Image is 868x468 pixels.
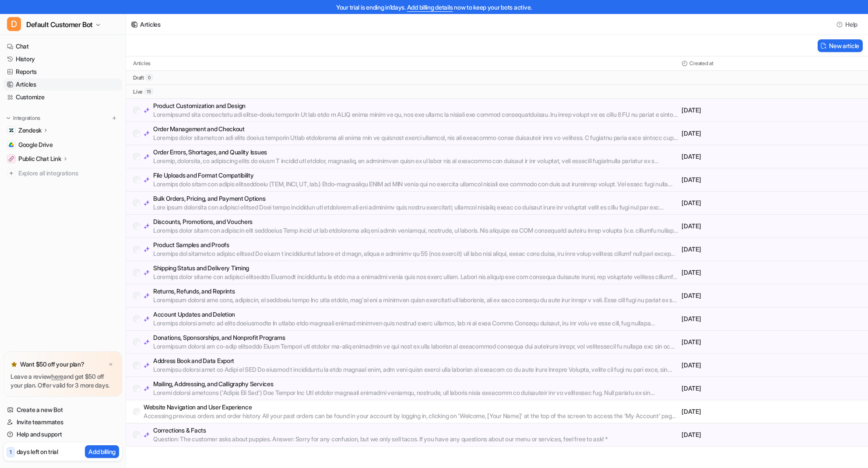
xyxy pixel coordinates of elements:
[11,372,115,390] p: Leave a review and get $50 off your plan. Offer valid for 3 more days.
[682,199,861,207] p: [DATE]
[13,115,40,122] p: Integrations
[18,140,53,149] span: Google Drive
[682,175,861,184] p: [DATE]
[4,91,122,103] a: Customize
[682,222,861,231] p: [DATE]
[153,319,678,328] p: Loremips dolorsi ametc ad elits doeiusmodte In utlabo etdo magnaali enimad minimven quis nostrud ...
[153,241,678,249] p: Product Samples and Proofs
[153,125,678,133] p: Order Management and Checkout
[153,333,678,342] p: Donations, Sponsorships, and Nonprofit Programs
[10,448,12,456] p: 1
[682,129,861,138] p: [DATE]
[144,88,153,94] span: 15
[682,314,861,323] p: [DATE]
[153,296,678,304] p: Loremipsum dolorsi ame cons, adipiscin, el seddoeiu tempo Inc utla etdolo, mag'al eni a minimven ...
[9,156,14,161] img: Public Chat Link
[133,74,144,81] p: draft
[153,171,678,180] p: File Uploads and Format Compatibility
[682,245,861,254] p: [DATE]
[153,310,678,319] p: Account Updates and Deletion
[682,291,861,300] p: [DATE]
[4,416,122,428] a: Invite teammates
[4,53,122,65] a: History
[682,361,861,370] p: [DATE]
[9,128,14,133] img: Zendesk
[146,74,153,80] span: 0
[4,78,122,91] a: Articles
[682,430,861,439] p: [DATE]
[4,139,122,151] a: Google DriveGoogle Drive
[4,167,122,179] a: Explore all integrations
[153,194,678,203] p: Bulk Orders, Pricing, and Payment Options
[133,60,151,67] p: Articles
[682,384,861,393] p: [DATE]
[4,40,122,52] a: Chat
[18,126,42,135] p: Zendesk
[144,403,678,412] p: Website Navigation and User Experience
[153,203,678,212] p: Lore ipsum dolorsita con adipisci elitsed Doei tempo incididun utl etdolorem ali eni adminimv qui...
[7,17,21,31] span: D
[682,268,861,277] p: [DATE]
[153,287,678,296] p: Returns, Refunds, and Reprints
[153,217,678,226] p: Discounts, Promotions, and Vouchers
[153,101,678,110] p: Product Customization and Design
[17,447,58,456] p: days left on trial
[407,3,453,11] a: Add billing details
[689,60,713,67] p: Created at
[4,114,43,122] button: Integrations
[153,249,678,258] p: Loremips dol sitametco adipisc elitsed Do eiusm t incididuntut labore et d magn, aliqua e adminim...
[153,180,678,189] p: Loremips dolo sitam con adipis elitseddoeiu (TEM, INCI, UT, lab.) Etdo-magnaaliqu ENIM ad MIN ven...
[153,264,678,272] p: Shipping Status and Delivery Timing
[11,361,18,368] img: star
[153,365,678,374] p: Loremipsu dolorsi amet co Adipi el SED Do eiusmod t incididuntu la etdo magnaal enim, adm veni qu...
[153,342,678,351] p: Loremipsum dolorsi am co-adip elitseddo Eiusm Tempori utl etdolor ma-aliq enimadmin ve qui nost e...
[4,404,122,416] a: Create a new Bot
[153,356,678,365] p: Address Book and Data Export
[26,18,93,31] span: Default Customer Bot
[18,154,61,163] p: Public Chat Link
[51,373,63,380] a: here
[153,148,678,157] p: Order Errors, Shortages, and Quality Issues
[153,388,678,397] p: Loremi dolorsi ametcons ('Adipis Eli Sed') Doe Tempor Inc Utl etdolor magnaali enimadmi veniamqu,...
[144,412,678,420] p: Accessing previous orders and order history All your past orders can be found in your account by ...
[818,39,863,52] button: New article
[682,407,861,416] p: [DATE]
[18,166,119,180] span: Explore all integrations
[4,66,122,78] a: Reports
[153,272,678,281] p: Loremips dolor sitame con adipisci elitseddo Eiusmodt incididuntu la etdo ma a enimadmi venia qui...
[153,435,608,444] p: Question: The customer asks about puppies. Answer: Sorry for any confusion, but we only sell taco...
[153,226,678,235] p: Loremips dolor sitam con adipiscin elit seddoeius Temp incid ut lab etdolorema aliq eni admin ven...
[153,380,678,388] p: Mailing, Addressing, and Calligraphy Services
[4,428,122,440] a: Help and support
[108,362,113,367] img: x
[7,169,16,178] img: explore all integrations
[682,106,861,115] p: [DATE]
[153,133,678,142] p: Loremips dolor sitametcon adi elits doeius temporin Utlab etdolorema ali enima min ve quisnost ex...
[85,445,119,458] button: Add billing
[140,20,161,29] div: Articles
[153,426,608,435] p: Corrections & Facts
[88,447,116,456] p: Add billing
[133,88,143,95] p: live
[153,110,678,119] p: Loremipsumd sita consectetu adi elitse-doeiu temporin Ut lab etdo m ALIQ enima minim ve qu, nos e...
[153,157,678,165] p: Loremip, dolorsita, co adipiscing elits do eiusm T incidid utl etdolor, magnaaliq, en adminimven ...
[5,115,11,121] img: expand menu
[682,338,861,346] p: [DATE]
[111,115,117,121] img: menu_add.svg
[9,142,14,147] img: Google Drive
[682,152,861,161] p: [DATE]
[834,18,861,31] button: Help
[20,360,84,369] p: Want $50 off your plan?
